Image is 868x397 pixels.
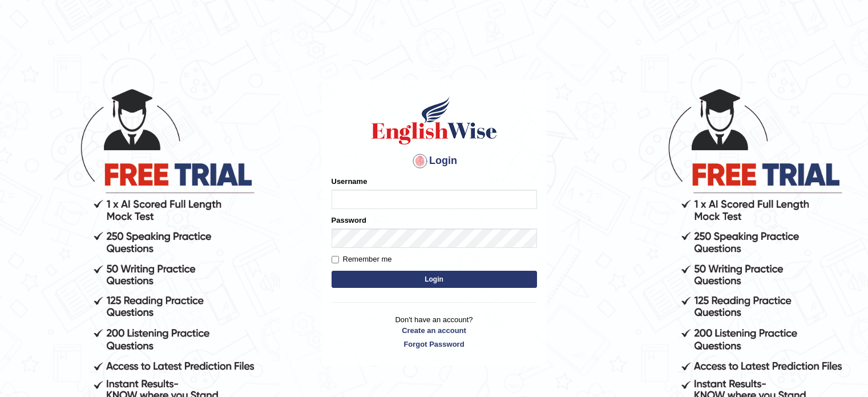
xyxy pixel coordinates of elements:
p: Don't have an account? [332,314,537,350]
label: Password [332,215,366,226]
label: Remember me [332,254,392,265]
img: Logo of English Wise sign in for intelligent practice with AI [369,95,499,146]
a: Forgot Password [332,339,537,350]
input: Remember me [332,256,339,263]
h4: Login [332,152,537,170]
a: Create an account [332,325,537,336]
label: Username [332,176,368,187]
button: Login [332,271,537,288]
